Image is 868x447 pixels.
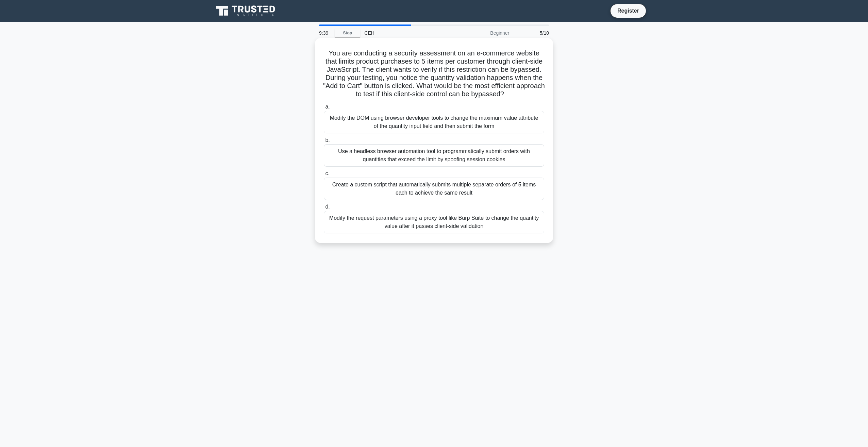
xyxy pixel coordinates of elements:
div: Modify the request parameters using a proxy tool like Burp Suite to change the quantity value aft... [324,211,544,233]
div: CEH [360,26,454,40]
div: 9:39 [315,26,335,40]
span: a. [325,104,330,110]
div: Create a custom script that automatically submits multiple separate orders of 5 items each to ach... [324,178,544,200]
div: Use a headless browser automation tool to programmatically submit orders with quantities that exc... [324,144,544,167]
div: Beginner [454,26,513,40]
span: c. [325,170,329,176]
a: Stop [335,29,360,37]
h5: You are conducting a security assessment on an e-commerce website that limits product purchases t... [323,49,545,99]
span: b. [325,137,330,143]
div: Modify the DOM using browser developer tools to change the maximum value attribute of the quantit... [324,111,544,133]
span: d. [325,204,330,210]
div: 5/10 [513,26,553,40]
a: Register [613,6,643,15]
